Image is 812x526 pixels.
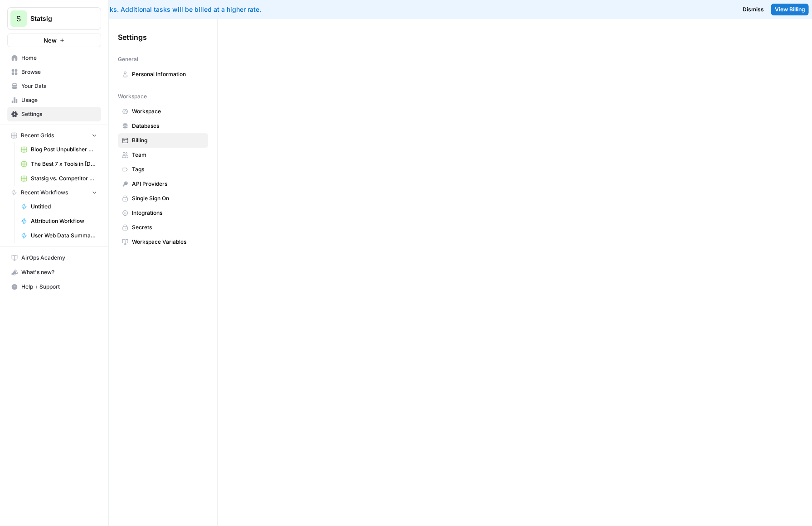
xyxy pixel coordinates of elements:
span: Attribution Workflow [31,217,97,225]
span: New [44,36,57,45]
span: Settings [21,110,97,118]
a: Browse [7,65,101,79]
span: Untitled [31,203,97,211]
a: The Best 7 x Tools in [DATE] Grid [17,157,101,171]
a: Integrations [118,206,208,220]
a: Untitled [17,199,101,214]
a: Settings [7,107,101,121]
span: The Best 7 x Tools in [DATE] Grid [31,160,97,168]
span: Secrets [132,223,204,232]
span: Databases [132,122,204,130]
span: View Billing [774,5,805,14]
span: AirOps Academy [21,254,97,262]
a: User Web Data Summarization [17,228,101,243]
button: Workspace: Statsig [7,7,101,30]
span: Home [21,54,97,62]
a: Billing [118,133,208,148]
span: General [118,55,138,63]
span: Statsig [30,14,85,23]
span: Billing [132,136,204,145]
span: API Providers [132,180,204,188]
a: Tags [118,162,208,177]
a: Statsig vs. Competitor v2 Grid [17,171,101,186]
span: Dismiss [742,5,763,14]
span: Settings [118,32,147,43]
a: API Providers [118,177,208,191]
span: Usage [21,96,97,104]
a: Personal Information [118,67,208,82]
button: What's new? [7,265,101,280]
a: View Billing [771,4,808,15]
span: Statsig vs. Competitor v2 Grid [31,174,97,183]
span: Team [132,151,204,159]
span: S [16,13,21,24]
a: Your Data [7,79,101,93]
span: Your Data [21,82,97,90]
span: Integrations [132,209,204,217]
button: Recent Workflows [7,186,101,199]
a: Secrets [118,220,208,235]
a: Databases [118,119,208,133]
span: Workspace Variables [132,238,204,246]
a: Team [118,148,208,162]
a: Blog Post Unpublisher Grid (master) [17,142,101,157]
span: Single Sign On [132,194,204,203]
button: Recent Grids [7,129,101,142]
span: Help + Support [21,283,97,291]
span: Personal Information [132,70,204,78]
span: Workspace [118,92,147,101]
a: Single Sign On [118,191,208,206]
span: User Web Data Summarization [31,232,97,240]
a: AirOps Academy [7,251,101,265]
div: You've used your included tasks. Additional tasks will be billed at a higher rate. [7,5,498,14]
span: Workspace [132,107,204,116]
button: Help + Support [7,280,101,294]
span: Recent Workflows [21,188,68,197]
a: Home [7,51,101,65]
span: Tags [132,165,204,174]
a: Workspace Variables [118,235,208,249]
button: New [7,34,101,47]
span: Blog Post Unpublisher Grid (master) [31,145,97,154]
a: Workspace [118,104,208,119]
div: What's new? [8,265,101,279]
span: Browse [21,68,97,76]
a: Attribution Workflow [17,214,101,228]
a: Usage [7,93,101,107]
button: Dismiss [739,4,767,15]
span: Recent Grids [21,131,54,140]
